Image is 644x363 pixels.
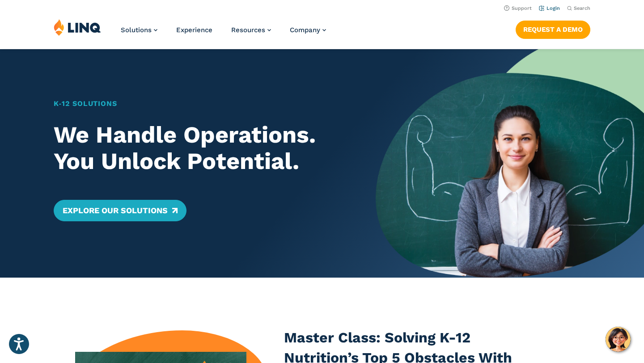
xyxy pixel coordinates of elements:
span: Company [290,26,320,34]
a: Resources [231,26,271,34]
nav: Button Navigation [516,19,590,38]
a: Experience [176,26,212,34]
h2: We Handle Operations. You Unlock Potential. [54,122,349,175]
nav: Primary Navigation [121,19,326,48]
a: Solutions [121,26,157,34]
a: Support [504,5,532,11]
button: Open Search Bar [567,5,590,12]
img: Home Banner [376,49,644,278]
span: Resources [231,26,265,34]
img: LINQ | K‑12 Software [54,19,101,36]
a: Company [290,26,326,34]
h1: K‑12 Solutions [54,98,349,109]
span: Search [574,5,590,11]
span: Solutions [121,26,152,34]
a: Request a Demo [516,21,590,38]
a: Explore Our Solutions [54,200,186,221]
a: Login [539,5,560,11]
button: Hello, have a question? Let’s chat. [606,327,631,352]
